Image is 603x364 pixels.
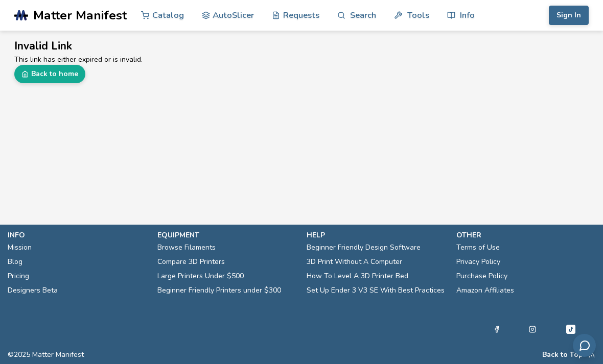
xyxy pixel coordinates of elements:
[493,323,500,335] a: Facebook
[529,323,536,335] a: Instagram
[8,269,29,283] a: Pricing
[157,255,225,269] a: Compare 3D Printers
[157,283,281,298] a: Beginner Friendly Printers under $300
[307,255,402,269] a: 3D Print Without A Computer
[456,269,507,283] a: Purchase Policy
[14,38,589,54] h2: Invalid Link
[307,230,446,240] p: help
[549,6,589,25] button: Sign In
[14,54,589,65] p: This link has either expired or is invalid.
[157,240,216,255] a: Browse Filaments
[8,255,22,269] a: Blog
[307,240,421,255] a: Beginner Friendly Design Software
[573,334,596,357] button: Send feedback via email
[456,255,500,269] a: Privacy Policy
[456,240,500,255] a: Terms of Use
[8,351,84,359] span: © 2025 Matter Manifest
[33,8,127,22] span: Matter Manifest
[157,269,244,283] a: Large Printers Under $500
[14,65,85,83] a: Back to home
[307,269,408,283] a: How To Level A 3D Printer Bed
[8,283,58,298] a: Designers Beta
[542,351,583,359] button: Back to Top
[588,351,595,359] a: RSS Feed
[456,230,596,240] p: other
[565,323,577,335] a: Tiktok
[456,283,514,298] a: Amazon Affiliates
[8,230,147,240] p: info
[307,283,445,298] a: Set Up Ender 3 V3 SE With Best Practices
[8,240,32,255] a: Mission
[157,230,297,240] p: equipment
